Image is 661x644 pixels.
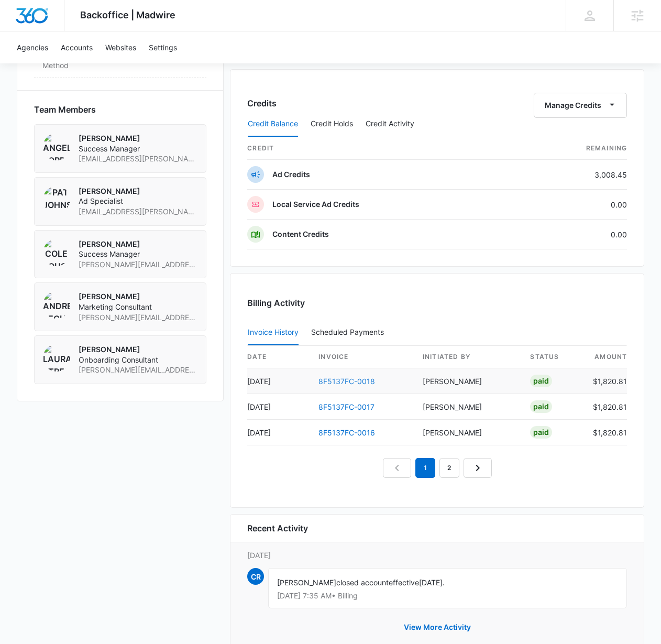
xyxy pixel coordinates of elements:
p: [PERSON_NAME] [79,239,198,249]
button: Credit Activity [366,112,414,137]
td: $1,820.81 [585,420,627,445]
a: Page 2 [439,458,459,478]
div: Paid [530,400,552,413]
button: Manage Credits [534,93,627,118]
div: Scheduled Payments [311,329,388,336]
a: Settings [142,31,183,63]
h3: Credits [247,97,277,110]
span: Ad Specialist [79,196,198,206]
span: Marketing Consultant [79,302,198,312]
a: Websites [99,31,142,63]
td: $1,820.81 [585,394,627,420]
button: View More Activity [393,615,481,640]
td: [PERSON_NAME] [414,368,522,394]
span: Success Manager [79,144,198,154]
img: Angelis Torres [43,133,70,160]
img: Andrew Rechtsteiner [43,291,70,319]
div: Paid [530,375,552,387]
th: invoice [310,346,414,368]
img: Cole Rouse [43,239,70,266]
span: effective [389,578,419,587]
button: Invoice History [248,320,299,345]
td: 0.00 [516,220,627,249]
td: 3,008.45 [516,160,627,190]
h3: Billing Activity [247,297,627,309]
p: Local Service Ad Credits [272,199,359,210]
img: Pat Johnson [43,186,70,213]
span: Team Members [34,103,96,116]
td: [PERSON_NAME] [414,394,522,420]
p: [PERSON_NAME] [79,186,198,197]
th: Remaining [516,137,627,160]
a: Next Page [464,458,492,478]
span: CR [247,568,264,585]
p: Ad Credits [272,169,310,180]
p: [PERSON_NAME] [79,291,198,302]
button: Credit Balance [248,112,298,137]
th: date [247,346,310,368]
th: status [522,346,585,368]
a: 8F5137FC-0018 [318,377,375,386]
div: Paid [530,426,552,439]
span: [PERSON_NAME] [277,578,336,587]
span: [PERSON_NAME][EMAIL_ADDRESS][PERSON_NAME][DOMAIN_NAME] [79,365,198,375]
a: 8F5137FC-0017 [318,402,374,411]
p: [DATE] [247,550,627,561]
a: 8F5137FC-0016 [318,428,375,437]
img: Laura Streeter [43,344,70,372]
span: [DATE]. [419,578,445,587]
em: 1 [415,458,435,478]
p: [PERSON_NAME] [79,344,198,355]
p: Content Credits [272,229,329,239]
td: $1,820.81 [585,368,627,394]
th: amount [585,346,627,368]
td: [DATE] [247,420,310,445]
th: Initiated By [414,346,522,368]
p: [DATE] 7:35 AM • Billing [277,592,618,599]
td: [DATE] [247,394,310,420]
span: closed account [336,578,389,587]
td: [PERSON_NAME] [414,420,522,445]
nav: Pagination [383,458,492,478]
span: Onboarding Consultant [79,355,198,365]
span: [PERSON_NAME][EMAIL_ADDRESS][PERSON_NAME][DOMAIN_NAME] [79,312,198,323]
span: [EMAIL_ADDRESS][PERSON_NAME][DOMAIN_NAME] [79,206,198,217]
th: credit [247,137,516,160]
td: 0.00 [516,190,627,220]
span: Success Manager [79,249,198,259]
button: Credit Holds [311,112,353,137]
p: [PERSON_NAME] [79,133,198,144]
span: [EMAIL_ADDRESS][PERSON_NAME][DOMAIN_NAME] [79,154,198,164]
h6: Recent Activity [247,522,308,534]
span: [PERSON_NAME][EMAIL_ADDRESS][PERSON_NAME][DOMAIN_NAME] [79,259,198,270]
span: Backoffice | Madwire [80,9,175,20]
a: Agencies [10,31,54,63]
a: Accounts [54,31,99,63]
td: [DATE] [247,368,310,394]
